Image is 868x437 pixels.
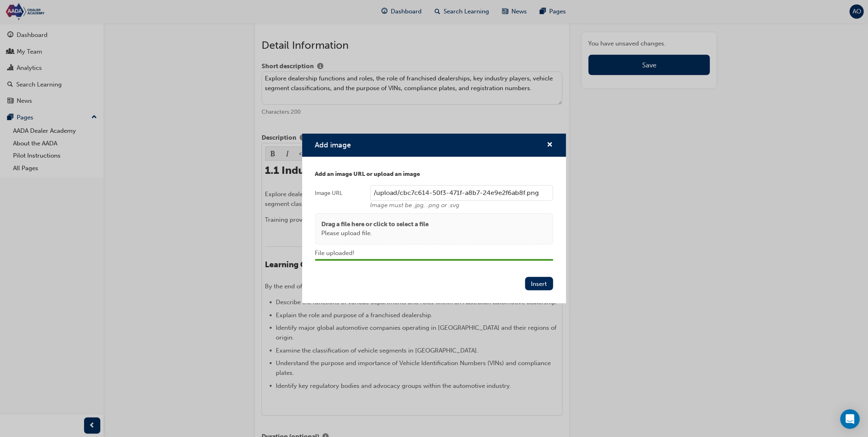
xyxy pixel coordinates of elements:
[322,229,429,238] p: Please upload file.
[840,409,860,429] div: Open Intercom Messenger
[315,249,355,257] span: File uploaded!
[370,185,553,201] input: Image URLImage must be .jpg, .png or .svg
[315,189,343,197] div: Image URL
[315,141,351,149] span: Add image
[370,201,460,209] span: Image must be .jpg, .png or .svg
[322,220,429,229] p: Drag a file here or click to select a file
[302,134,566,303] div: Add image
[547,140,553,150] button: cross-icon
[547,142,553,149] span: cross-icon
[315,213,553,244] div: Drag a file here or click to select a filePlease upload file.
[525,277,553,290] button: Insert
[315,170,553,179] p: Add an image URL or upload an image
